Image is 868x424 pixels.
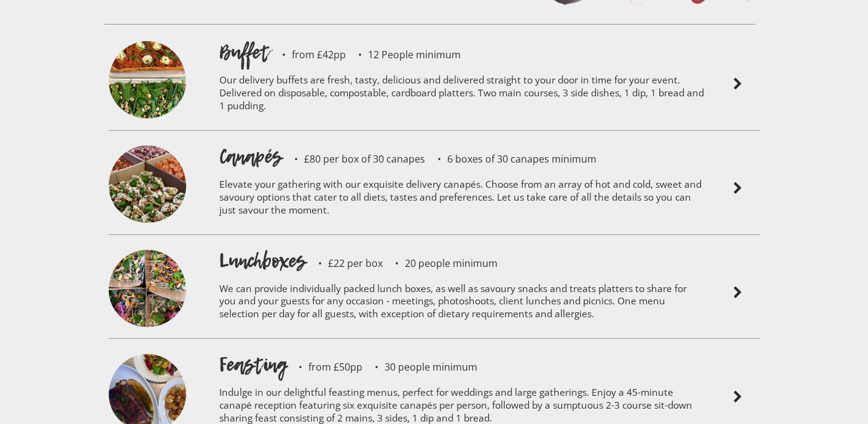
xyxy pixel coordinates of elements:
[362,362,477,372] p: 30 people minimum
[306,258,383,268] p: £22 per box
[219,170,705,228] p: Elevate your gathering with our exquisite delivery canapés. Choose from an array of hot and cold,...
[219,66,705,124] p: Our delivery buffets are fresh, tasty, delicious and delivered straight to your door in time for ...
[286,362,362,372] p: from £50pp
[425,154,596,164] p: 6 boxes of 30 canapes minimum
[219,247,306,274] h1: Lunchboxes
[346,50,461,60] p: 12 People minimum
[282,154,425,164] p: £80 per box of 30 canapes
[219,274,705,333] p: We can provide individually packed lunch boxes, as well as savoury snacks and treats platters to ...
[383,258,498,268] p: 20 people minimum
[219,351,286,378] h1: Feasting
[270,50,346,60] p: from £42pp
[219,143,282,170] h1: Canapés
